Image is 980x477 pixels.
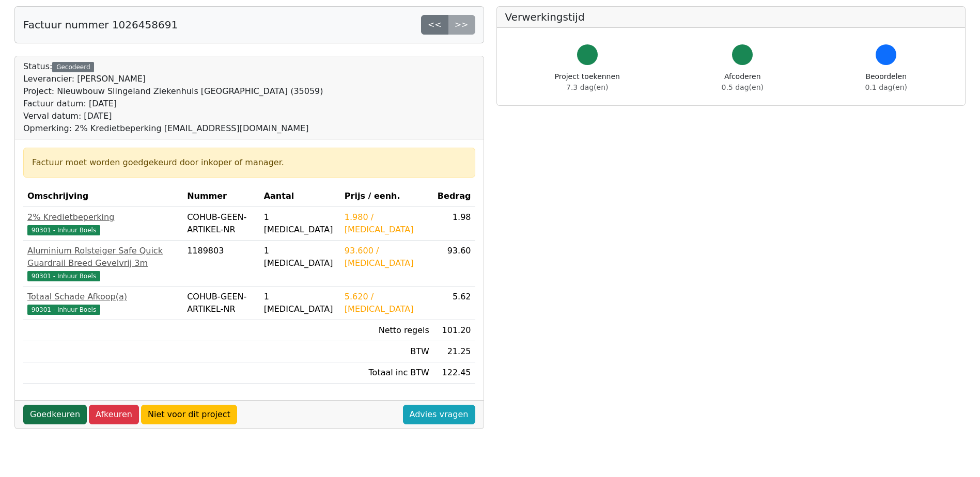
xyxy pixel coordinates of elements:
div: 1 [MEDICAL_DATA] [264,211,336,236]
div: 2% Kredietbeperking [27,211,179,224]
td: 101.20 [433,320,475,341]
div: 1 [MEDICAL_DATA] [264,291,336,315]
td: COHUB-GEEN-ARTIKEL-NR [183,287,260,320]
th: Nummer [183,186,260,207]
a: << [421,15,448,35]
a: 2% Kredietbeperking90301 - Inhuur Boels [27,211,179,236]
h5: Factuur nummer 1026458691 [23,19,178,31]
td: Totaal inc BTW [340,362,433,384]
th: Prijs / eenh. [340,186,433,207]
div: Project toekennen [555,71,620,93]
div: Factuur moet worden goedgekeurd door inkoper of manager. [32,156,466,169]
td: 21.25 [433,341,475,362]
span: 90301 - Inhuur Boels [27,271,100,281]
div: Factuur datum: [DATE] [23,98,323,110]
span: 0.1 dag(en) [865,83,907,91]
a: Aluminium Rolsteiger Safe Quick Guardrail Breed Gevelvrij 3m90301 - Inhuur Boels [27,245,179,282]
div: Project: Nieuwbouw Slingeland Ziekenhuis [GEOGRAPHIC_DATA] (35059) [23,85,323,98]
a: Afkeuren [89,405,139,424]
div: 1 [MEDICAL_DATA] [264,245,336,269]
div: Beoordelen [865,71,907,93]
span: 0.5 dag(en) [722,83,764,91]
div: Leverancier: [PERSON_NAME] [23,73,323,85]
td: 122.45 [433,362,475,384]
th: Bedrag [433,186,475,207]
a: Totaal Schade Afkoop(a)90301 - Inhuur Boels [27,291,179,315]
div: Verval datum: [DATE] [23,110,323,122]
td: 5.62 [433,287,475,320]
div: 1.980 / [MEDICAL_DATA] [345,211,429,236]
div: 93.600 / [MEDICAL_DATA] [345,245,429,269]
td: COHUB-GEEN-ARTIKEL-NR [183,207,260,241]
div: Status: [23,60,323,135]
td: 93.60 [433,241,475,287]
td: 1189803 [183,241,260,287]
td: BTW [340,341,433,362]
div: Gecodeerd [52,62,94,72]
a: Niet voor dit project [141,405,237,424]
th: Omschrijving [23,186,183,207]
div: Aluminium Rolsteiger Safe Quick Guardrail Breed Gevelvrij 3m [27,245,179,269]
span: 90301 - Inhuur Boels [27,225,100,235]
span: 7.3 dag(en) [566,83,608,91]
div: Afcoderen [722,71,764,93]
div: Opmerking: 2% Kredietbeperking [EMAIL_ADDRESS][DOMAIN_NAME] [23,122,323,135]
td: 1.98 [433,207,475,241]
th: Aantal [260,186,340,207]
td: Netto regels [340,320,433,341]
h5: Verwerkingstijd [505,11,957,23]
span: 90301 - Inhuur Boels [27,305,100,315]
div: Totaal Schade Afkoop(a) [27,291,179,303]
div: 5.620 / [MEDICAL_DATA] [345,291,429,315]
a: Advies vragen [403,405,475,424]
a: Goedkeuren [23,405,87,424]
